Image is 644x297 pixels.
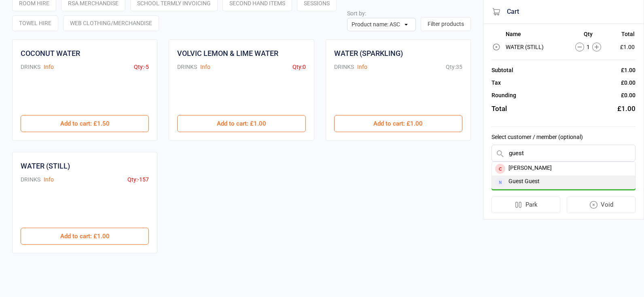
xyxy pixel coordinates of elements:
[492,162,635,175] div: [PERSON_NAME]
[177,48,278,59] div: VOLVIC LEMON & LIME WATER
[491,91,516,100] div: Rounding
[357,63,367,71] button: Info
[21,48,80,59] div: COCONUT WATER
[347,10,366,17] label: Sort by:
[567,197,636,213] button: Void
[617,104,636,114] div: £1.00
[177,63,197,71] div: DRINKS
[334,63,354,71] div: DRINKS
[491,79,501,87] div: Tax
[44,175,54,184] button: Info
[491,66,513,75] div: Subtotal
[621,66,636,75] div: £1.00
[621,79,636,87] div: £0.00
[565,31,612,41] th: Qty
[421,17,471,31] button: Filter products
[21,160,70,171] div: WATER (STILL)
[491,133,636,141] label: Select customer / member (optional)
[506,31,564,41] th: Name
[21,175,40,184] div: DRINKS
[127,175,149,184] div: Qty: -157
[491,197,560,213] button: Park
[200,63,210,71] button: Info
[506,41,564,53] td: WATER (STILL)
[21,115,149,132] button: Add to cart: £1.50
[334,115,462,132] button: Add to cart: £1.00
[446,63,462,71] div: Qty: 35
[491,145,636,162] input: Search by name or scan member number
[492,175,635,189] div: Guest Guest
[134,63,149,71] div: Qty: -5
[612,41,635,53] td: £1.00
[621,91,636,100] div: £0.00
[612,31,635,41] th: Total
[491,104,507,114] div: Total
[63,15,159,31] div: WEB CLOTHING/MERCHANDISE
[21,63,40,71] div: DRINKS
[177,115,305,132] button: Add to cart: £1.00
[44,63,54,71] button: Info
[292,63,306,71] div: Qty: 0
[334,48,403,59] div: WATER (SPARKLING)
[565,43,612,51] div: 1
[12,15,58,31] div: TOWEL HIRE
[21,228,149,245] button: Add to cart: £1.00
